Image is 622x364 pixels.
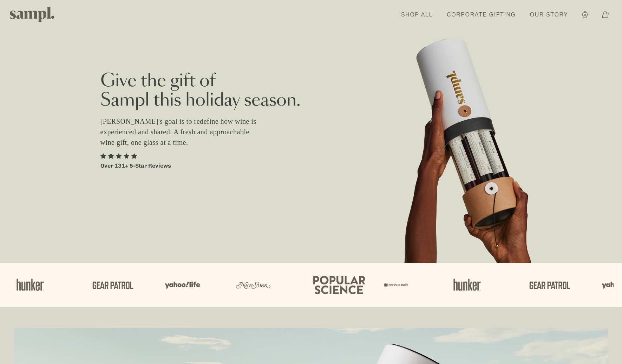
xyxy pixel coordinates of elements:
img: Artboard_1_af690aba-db18-4d1d-a553-70c177ae2e35.png [432,272,467,298]
a: Shop All [398,7,436,22]
img: Artboard_6_5c11d1bd-c4ca-46b8-ad3a-1f2b4dcd699f.png [143,270,185,301]
img: Artboard_5_a195cd02-e365-44f4-8930-be9a6ff03eb6.png [506,267,555,303]
p: [PERSON_NAME]'s goal is to redefine how wine is experienced and shared. A fresh and approachable ... [100,116,266,148]
a: Our Story [526,7,572,22]
img: Artboard_5_a195cd02-e365-44f4-8930-be9a6ff03eb6.png [69,267,118,303]
a: Corporate Gifting [443,7,519,22]
img: Artboard_3_3c8004f1-87e6-4dd9-9159-91a8c61f962a.png [216,271,255,299]
p: Over 131+ 5-Star Reviews [100,162,171,170]
h2: Give the gift of Sampl this holiday season. [100,72,522,110]
img: Artboard_7_560d3599-80fb-43b6-be66-ebccdeaecca2.png [364,275,392,295]
img: Sampl logo [10,7,55,22]
img: Artboard_4_12aa32eb-d4a2-4772-87e6-e78b5ab8afc9.png [290,263,350,306]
